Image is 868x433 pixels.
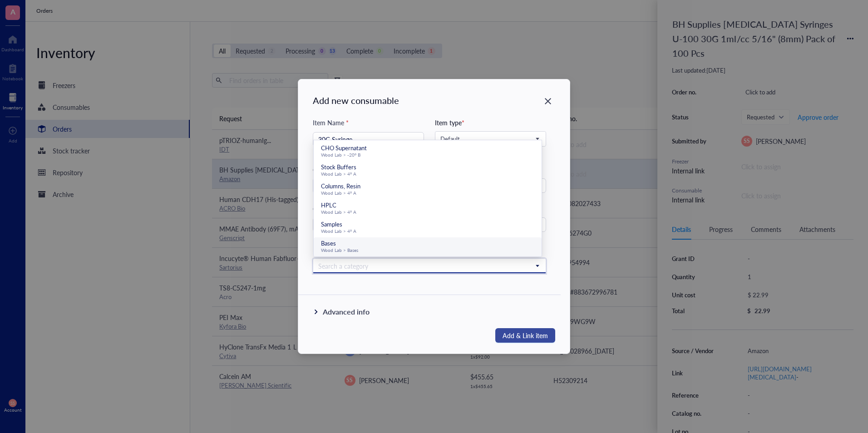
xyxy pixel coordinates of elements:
[313,94,570,107] div: Add new consumable
[321,247,534,253] div: Wood Lab > Bases
[321,201,336,209] span: HPLC
[321,190,534,196] div: Wood Lab > 4° A
[541,94,555,108] button: Close
[321,228,534,234] div: Wood Lab > 4° A
[440,135,539,143] span: Default
[321,239,336,247] span: Bases
[321,152,534,157] div: Wood Lab > -20° B
[313,204,424,214] div: Created on
[323,306,370,317] div: Advanced info
[541,96,555,107] span: Close
[495,328,555,343] button: Add & Link item
[321,209,534,215] div: Wood Lab > 4° A
[321,162,356,171] span: Stock Buffers
[321,171,534,177] div: Wood Lab > 4° A
[313,165,424,175] div: Quantity
[321,182,360,190] span: Columns, Resin
[435,118,546,128] div: Item type
[313,246,546,255] div: Location
[321,220,342,228] span: Samples
[321,143,367,152] span: CHO Supernatant
[503,330,548,341] span: Add & Link item
[313,118,349,128] div: Item Name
